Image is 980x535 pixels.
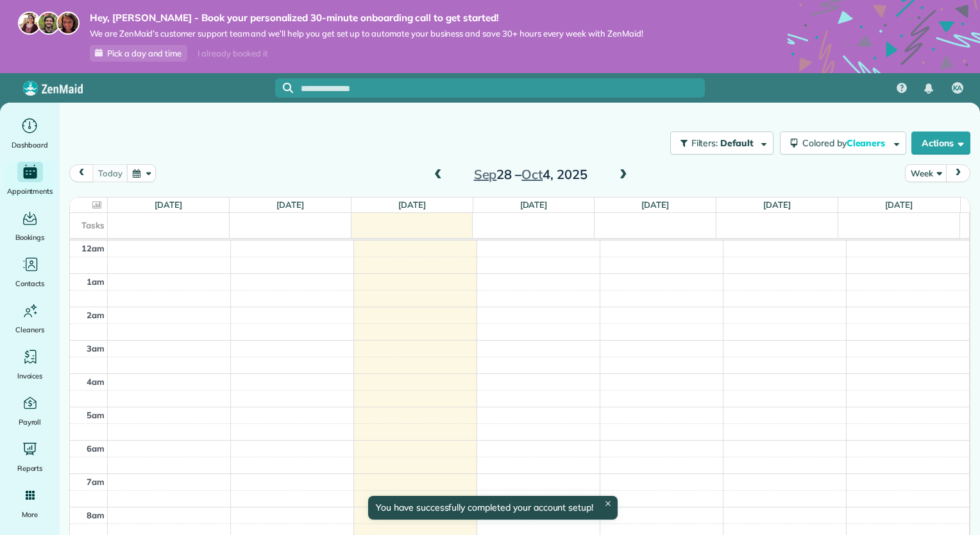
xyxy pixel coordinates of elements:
[664,132,773,155] a: Filters: Default
[521,166,543,182] span: Oct
[5,162,55,198] a: Appointments
[18,12,41,35] img: maria-72a9807cf96188c08ef61303f053569d2e2a8a1cde33d635c8a3ac13582a053d.jpg
[92,164,128,182] button: today
[190,46,275,62] div: I already booked it
[802,137,890,149] span: Colored by
[87,410,105,420] span: 5am
[5,254,55,290] a: Contacts
[15,231,45,244] span: Bookings
[17,462,43,475] span: Reports
[474,166,497,182] span: Sep
[953,83,963,94] span: KA
[450,167,611,182] h2: 28 – 4, 2025
[641,200,669,210] a: [DATE]
[276,200,304,210] a: [DATE]
[911,132,970,155] button: Actions
[5,393,55,429] a: Payroll
[15,323,44,336] span: Cleaners
[37,12,60,35] img: jorge-587dff0eeaa6aab1f244e6dc62b8924c3b6ad411094392a53c71c6c4a576187d.jpg
[69,164,94,182] button: prev
[946,164,970,182] button: next
[780,132,906,155] button: Colored byCleaners
[90,28,643,39] span: We are ZenMaid’s customer support team and we’ll help you get set up to automate your business an...
[81,243,105,253] span: 12am
[87,477,105,487] span: 7am
[5,439,55,475] a: Reports
[5,300,55,336] a: Cleaners
[283,83,293,93] svg: Focus search
[398,200,426,210] a: [DATE]
[7,185,53,198] span: Appointments
[720,137,754,149] span: Default
[763,200,791,210] a: [DATE]
[87,377,105,387] span: 4am
[885,200,913,210] a: [DATE]
[107,48,182,58] span: Pick a day and time
[87,510,105,520] span: 8am
[87,310,105,320] span: 2am
[5,208,55,244] a: Bookings
[905,164,947,182] button: Week
[15,277,44,290] span: Contacts
[155,200,182,210] a: [DATE]
[368,496,618,520] div: You have successfully completed your account setup!
[87,343,105,353] span: 3am
[691,137,718,149] span: Filters:
[81,220,105,230] span: Tasks
[847,137,888,149] span: Cleaners
[886,73,980,103] nav: Main
[915,74,942,103] div: Notifications
[19,416,42,429] span: Payroll
[87,276,105,287] span: 1am
[87,443,105,454] span: 6am
[90,45,187,62] a: Pick a day and time
[5,115,55,151] a: Dashboard
[17,369,43,382] span: Invoices
[520,200,548,210] a: [DATE]
[670,132,773,155] button: Filters: Default
[12,139,48,151] span: Dashboard
[90,12,643,24] strong: Hey, [PERSON_NAME] - Book your personalized 30-minute onboarding call to get started!
[275,83,293,93] button: Focus search
[56,12,80,35] img: michelle-19f622bdf1676172e81f8f8fba1fb50e276960ebfe0243fe18214015130c80e4.jpg
[5,346,55,382] a: Invoices
[22,508,38,521] span: More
